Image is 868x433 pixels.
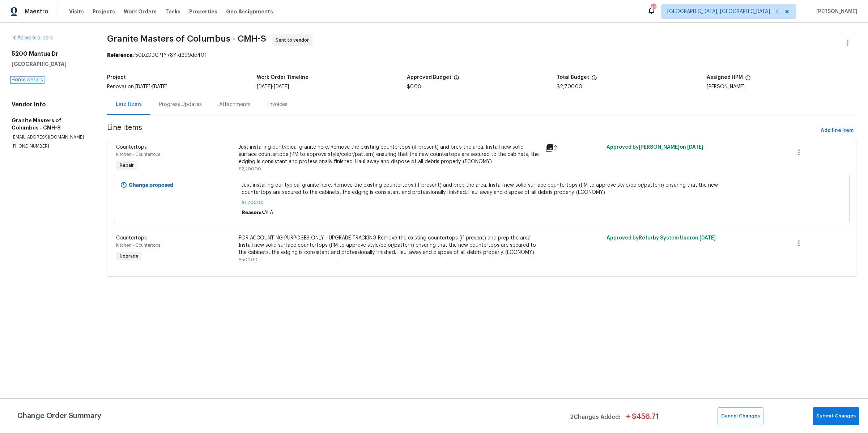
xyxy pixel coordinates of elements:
[407,75,451,80] h5: Approved Budget
[93,8,115,15] span: Projects
[12,35,53,41] a: All work orders
[116,145,147,150] span: Countertops
[107,75,126,80] h5: Project
[651,4,656,12] div: 49
[242,210,261,215] span: Reason:
[12,77,43,82] a: Home details
[107,53,134,58] b: Reference:
[165,9,180,14] span: Tasks
[12,117,90,131] h5: Granite Masters of Columbus - CMH-S
[12,134,90,140] p: [EMAIL_ADDRESS][DOMAIN_NAME]
[107,52,857,59] div: 50DZDDCP1Y78Y-d299de40f
[591,75,597,84] span: The total cost of line items that have been proposed by Opendoor. This sum includes line items th...
[239,144,541,165] div: Just installing our typical granite here. Remove the existing countertops (if present) and prep t...
[607,145,703,150] span: Approved by [PERSON_NAME] on
[545,144,602,152] div: 2
[242,182,722,196] span: Just installing our typical granite here. Remove the existing countertops (if present) and prep t...
[239,167,261,171] span: $2,200.00
[107,124,818,137] span: Line Items
[25,8,48,15] span: Maestro
[818,124,856,137] button: Add line item
[745,75,751,84] span: The hpm assigned to this work order.
[268,101,288,108] div: Invoices
[226,8,273,15] span: Geo Assignments
[557,75,589,80] h5: Total Budget
[454,75,459,84] span: The total cost of line items that have been approved by both Opendoor and the Trade Partner. This...
[557,84,582,89] span: $2,700.00
[667,8,779,15] span: [GEOGRAPHIC_DATA], [GEOGRAPHIC_DATA] + 4
[116,152,160,157] span: Kitchen - Countertops
[707,75,743,80] h5: Assigned HPM
[813,8,857,15] span: [PERSON_NAME]
[116,235,147,241] span: Countertops
[107,84,167,89] span: Renovation
[12,101,90,108] h4: Vendor Info
[261,210,273,215] span: sALA
[12,50,90,58] h2: 5200 Mantua Dr
[707,84,857,89] div: [PERSON_NAME]
[219,101,251,108] div: Attachments
[276,37,312,44] span: Sent to vendor
[699,235,716,241] span: [DATE]
[257,75,309,80] h5: Work Order Timeline
[117,162,137,169] span: Repair
[12,143,90,149] p: [PHONE_NUMBER]
[607,235,716,241] span: Approved by Refurby System User on
[107,34,266,43] span: Granite Masters of Columbus - CMH-S
[116,243,160,247] span: Kitchen - Countertops
[129,183,173,188] b: Change proposed
[242,199,722,206] span: $1,700.00
[159,101,202,108] div: Progress Updates
[407,84,421,89] span: $0.00
[239,234,541,256] div: FOR ACCOUNTING PURPOSES ONLY - UPGRADE TRACKING Remove the existing countertops (if present) and ...
[152,84,167,89] span: [DATE]
[189,8,217,15] span: Properties
[274,84,289,89] span: [DATE]
[821,126,854,135] span: Add line item
[257,84,272,89] span: [DATE]
[135,84,167,89] span: -
[12,60,90,68] h5: [GEOGRAPHIC_DATA]
[117,252,141,260] span: Upgrade
[124,8,157,15] span: Work Orders
[116,101,142,108] div: Line Items
[257,84,289,89] span: -
[69,8,84,15] span: Visits
[687,145,703,150] span: [DATE]
[239,258,258,262] span: $500.00
[135,84,150,89] span: [DATE]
